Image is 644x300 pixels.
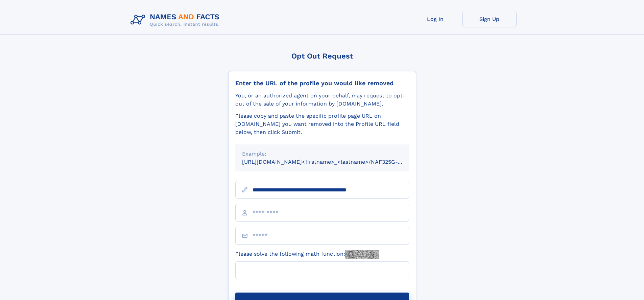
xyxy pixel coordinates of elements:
div: Opt Out Request [228,52,416,60]
div: Enter the URL of the profile you would like removed [235,79,409,87]
div: Example: [242,150,402,158]
div: Please copy and paste the specific profile page URL on [DOMAIN_NAME] you want removed into the Pr... [235,112,409,136]
a: Sign Up [462,11,517,27]
label: Please solve the following math function: [235,250,379,259]
small: [URL][DOMAIN_NAME]<firstname>_<lastname>/NAF325G-xxxxxxxx [242,159,422,165]
a: Log In [408,11,462,27]
div: You, or an authorized agent on your behalf, may request to opt-out of the sale of your informatio... [235,92,409,108]
img: Logo Names and Facts [128,11,225,29]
